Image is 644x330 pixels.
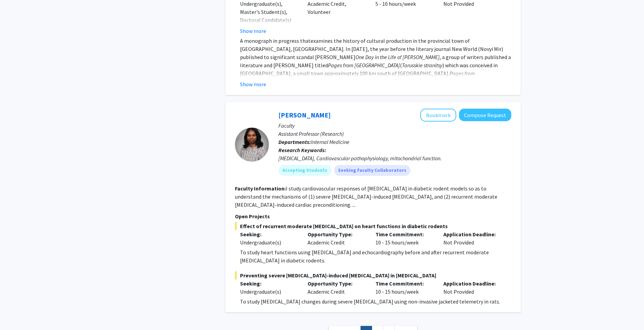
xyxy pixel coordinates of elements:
[443,230,501,238] p: Application Deadline:
[240,37,503,60] span: examines the history of cultural production in the provincial town of [GEOGRAPHIC_DATA], [GEOGRAP...
[240,297,511,306] p: To study [MEDICAL_DATA] changes during severe [MEDICAL_DATA] using non-invasive jacketed telemetr...
[334,165,410,176] mat-chip: Seeking Faculty Collaborators
[459,109,511,121] button: Compose Request to Sathya Velmurugan
[278,111,331,119] a: [PERSON_NAME]
[308,230,365,238] p: Opportunity Type:
[240,288,298,296] div: Undergraduate(s)
[278,130,511,138] p: Assistant Professor (Research)
[278,139,311,145] b: Departments:
[375,279,433,288] p: Time Commitment:
[240,230,298,238] p: Seeking:
[400,62,402,69] span: (
[420,109,456,122] button: Add Sathya Velmurugan to Bookmarks
[370,279,438,296] div: 10 - 15 hours/week
[308,279,365,288] p: Opportunity Type:
[240,54,511,69] span: , a group of writers published a literature and [PERSON_NAME] titled
[443,279,501,288] p: Application Deadline:
[370,230,438,246] div: 10 - 15 hours/week
[278,122,511,130] p: Faculty
[438,279,506,296] div: Not Provided
[240,37,511,175] p: A monograph in progress that
[402,62,442,69] em: Tarusskie stranitsy
[235,212,511,220] p: Open Projects
[235,185,497,208] fg-read-more: I study cardiovascular responses of [MEDICAL_DATA] in diabetic rodent models so as to understand ...
[278,154,511,162] div: [MEDICAL_DATA], Cardiovascular pathophysiology, mitochondrial function.
[240,27,266,35] button: Show more
[311,139,349,145] span: Internal Medicine
[5,299,29,325] iframe: Chat
[235,222,511,230] span: Effect of recurrent moderate [MEDICAL_DATA] on heart functions in diabetic rodents
[328,62,400,69] em: Pages from [GEOGRAPHIC_DATA]
[235,185,286,192] b: Faculty Information:
[240,80,266,88] button: Show more
[355,54,440,60] em: One Day in the Life of [PERSON_NAME]
[240,279,298,288] p: Seeking:
[278,147,326,153] b: Research Keywords:
[375,230,433,238] p: Time Commitment:
[240,248,511,264] p: To study heart functions using [MEDICAL_DATA] and echocardiography before and after recurrent mod...
[240,62,498,77] span: ) which was conceived in [GEOGRAPHIC_DATA], a small town approximately 100 km south of [GEOGRAPHI...
[438,230,506,246] div: Not Provided
[235,271,511,279] span: Preventing severe [MEDICAL_DATA]-induced [MEDICAL_DATA] in [MEDICAL_DATA]
[278,165,331,176] mat-chip: Accepting Students
[302,279,370,296] div: Academic Credit
[240,238,298,246] div: Undergraduate(s)
[302,230,370,246] div: Academic Credit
